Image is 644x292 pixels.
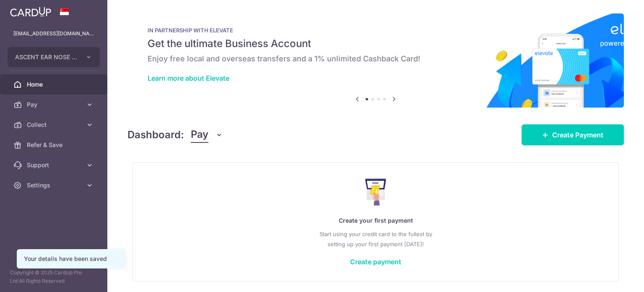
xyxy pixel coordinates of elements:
img: CardUp [10,7,51,17]
h5: Get the ultimate Business Account [148,37,604,50]
span: Pay [191,127,208,143]
p: Create your first payment [150,216,602,226]
span: Pay [27,100,82,109]
a: Create payment [350,258,401,266]
span: Settings [27,181,82,189]
p: Start using your credit card to the fullest by setting up your first payment [DATE]! [150,229,602,249]
img: Make Payment [365,179,387,205]
a: Learn more about Elevate [148,74,229,82]
img: Renovation banner [127,13,624,108]
a: Create Payment [522,124,624,145]
span: ASCENT EAR NOSE THROAT SPECIALIST GROUP PTE. LTD. [15,53,77,61]
h6: Enjoy free local and overseas transfers and a 1% unlimited Cashback Card! [148,54,604,64]
div: Your details have been saved [24,255,117,263]
button: ASCENT EAR NOSE THROAT SPECIALIST GROUP PTE. LTD. [8,47,100,67]
span: Refer & Save [27,141,82,149]
span: Collect [27,121,82,129]
button: Pay [191,127,223,143]
span: Home [27,80,82,89]
h4: Dashboard: [127,127,184,142]
p: IN PARTNERSHIP WITH ELEVATE [148,27,604,34]
span: Support [27,161,82,169]
span: Create Payment [552,130,603,140]
p: [EMAIL_ADDRESS][DOMAIN_NAME] [13,29,94,38]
